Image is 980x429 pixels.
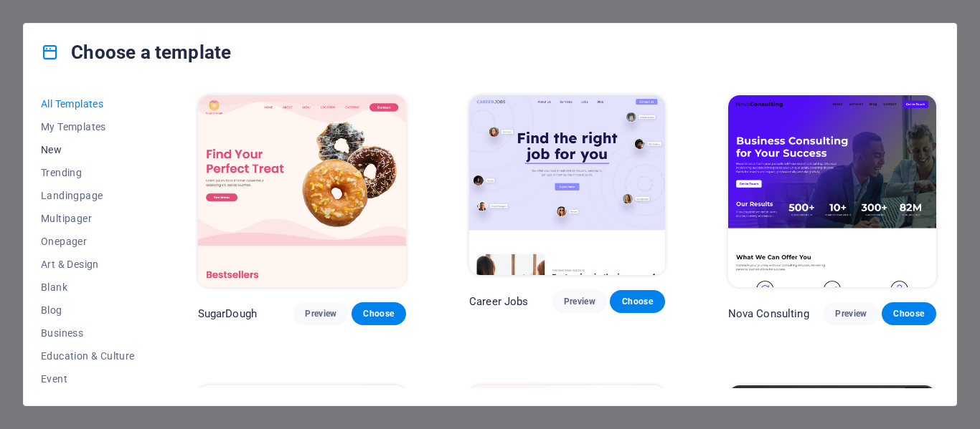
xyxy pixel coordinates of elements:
[41,184,135,207] button: Landingpage
[41,236,135,247] span: Onepager
[293,302,348,325] button: Preview
[893,308,925,319] span: Choose
[41,304,135,316] span: Blog
[41,322,135,344] button: Business
[824,302,878,325] button: Preview
[41,41,231,64] h4: Choose a template
[41,367,135,390] button: Event
[363,308,395,319] span: Choose
[41,144,135,155] span: New
[41,373,135,385] span: Event
[41,98,135,110] span: All Templates
[41,253,135,276] button: Art & Design
[41,138,135,161] button: New
[198,307,257,321] p: SugarDough
[835,308,867,319] span: Preview
[41,213,135,224] span: Multipager
[469,95,665,275] img: Career Jobs
[882,302,936,325] button: Choose
[305,308,336,319] span: Preview
[41,344,135,367] button: Education & Culture
[41,350,135,362] span: Education & Culture
[41,299,135,322] button: Blog
[198,95,406,287] img: SugarDough
[41,230,135,253] button: Onepager
[469,294,529,309] p: Career Jobs
[41,167,135,178] span: Trending
[552,290,607,313] button: Preview
[41,190,135,201] span: Landingpage
[41,276,135,299] button: Blank
[728,307,809,321] p: Nova Consulting
[41,281,135,293] span: Blank
[41,327,135,339] span: Business
[564,296,595,307] span: Preview
[41,207,135,230] button: Multipager
[41,259,135,270] span: Art & Design
[728,95,936,287] img: Nova Consulting
[352,302,406,325] button: Choose
[41,92,135,115] button: All Templates
[41,115,135,138] button: My Templates
[41,161,135,184] button: Trending
[610,290,664,313] button: Choose
[621,296,653,307] span: Choose
[41,121,135,132] span: My Templates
